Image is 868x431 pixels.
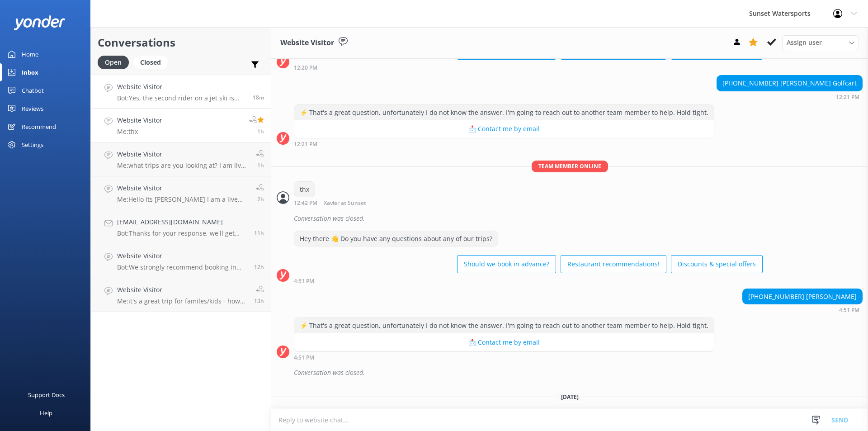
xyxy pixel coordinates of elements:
[787,38,822,47] span: Assign user
[117,251,247,261] h4: Website Visitor
[91,142,271,176] a: Website VisitorMe:what trips are you looking at? I am live in [GEOGRAPHIC_DATA] and happy to help.1h
[91,75,271,109] a: Website VisitorBot:Yes, the second rider on a jet ski is free. Each jet ski can carry up to 2 rid...
[294,105,714,120] div: ⚡ That's a great question, unfortunately I do not know the answer. I'm going to reach out to anot...
[277,365,863,380] div: 2025-08-14T23:58:51.200
[91,109,271,142] a: Website VisitorMe:thx1h
[294,231,498,246] div: Hey there 👋 Do you have any questions about any of our trips?
[117,128,162,136] p: Me: thx
[556,393,584,401] span: [DATE]
[277,211,863,226] div: 2025-08-14T18:55:53.688
[294,182,315,197] div: thx
[743,289,862,304] div: [PHONE_NUMBER] [PERSON_NAME]
[457,255,556,273] button: Should we book in advance?
[40,404,52,422] div: Help
[294,318,714,333] div: ⚡ That's a great question, unfortunately I do not know the answer. I'm going to reach out to anot...
[91,176,271,210] a: Website VisitorMe:Hello its [PERSON_NAME] I am a live agent. Which trip are you considering and w...
[294,141,714,147] div: Aug 14 2025 11:21am (UTC -05:00) America/Cancun
[294,199,396,206] div: Aug 14 2025 11:42am (UTC -05:00) America/Cancun
[294,65,317,71] strong: 12:20 PM
[22,63,38,81] div: Inbox
[22,136,43,154] div: Settings
[98,34,264,51] h2: Conversations
[117,94,246,102] p: Bot: Yes, the second rider on a jet ski is free. Each jet ski can carry up to 2 riders, and there...
[294,120,714,138] button: 📩 Contact me by email
[294,354,714,360] div: Aug 14 2025 03:51pm (UTC -05:00) America/Cancun
[14,15,66,30] img: yonder-white-logo.png
[561,255,666,273] button: Restaurant recommendations!
[117,263,247,271] p: Bot: We strongly recommend booking in advance as our tours are known to sell out, especially this...
[117,149,249,159] h4: Website Visitor
[22,81,44,99] div: Chatbot
[294,64,763,71] div: Aug 14 2025 11:20am (UTC -05:00) America/Cancun
[280,37,334,49] h3: Website Visitor
[133,56,168,69] div: Closed
[294,365,863,380] div: Conversation was closed.
[22,45,38,63] div: Home
[22,118,56,136] div: Recommend
[22,99,43,118] div: Reviews
[257,195,264,203] span: Aug 25 2025 08:09am (UTC -05:00) America/Cancun
[117,195,249,204] p: Me: Hello its [PERSON_NAME] I am a live agent. Which trip are you considering and when will you b...
[742,307,863,313] div: Aug 14 2025 03:51pm (UTC -05:00) America/Cancun
[717,76,862,91] div: [PHONE_NUMBER] [PERSON_NAME] Golfcart
[671,255,763,273] button: Discounts & special offers
[836,95,859,100] strong: 12:21 PM
[91,278,271,312] a: Website VisitorMe:it's a great trip for familes/kids - how old are the kids?13h
[98,57,133,67] a: Open
[254,297,264,305] span: Aug 24 2025 08:30pm (UTC -05:00) America/Cancun
[324,200,366,206] span: Xavier at Sunset
[839,308,859,313] strong: 4:51 PM
[133,57,172,67] a: Closed
[117,217,247,227] h4: [EMAIL_ADDRESS][DOMAIN_NAME]
[28,386,65,404] div: Support Docs
[117,229,247,237] p: Bot: Thanks for your response, we'll get back to you as soon as we can during opening hours.
[294,333,714,351] button: 📩 Contact me by email
[98,56,129,69] div: Open
[294,279,314,284] strong: 4:51 PM
[117,183,249,193] h4: Website Visitor
[294,211,863,226] div: Conversation was closed.
[782,35,859,50] div: Assign User
[257,128,264,135] span: Aug 25 2025 09:22am (UTC -05:00) America/Cancun
[717,94,863,100] div: Aug 14 2025 11:21am (UTC -05:00) America/Cancun
[117,285,247,295] h4: Website Visitor
[294,200,317,206] strong: 12:42 PM
[532,161,608,172] span: Team member online
[254,263,264,271] span: Aug 24 2025 09:49pm (UTC -05:00) America/Cancun
[253,94,264,101] span: Aug 25 2025 10:10am (UTC -05:00) America/Cancun
[117,161,249,170] p: Me: what trips are you looking at? I am live in [GEOGRAPHIC_DATA] and happy to help.
[117,115,162,125] h4: Website Visitor
[117,297,247,305] p: Me: it's a great trip for familes/kids - how old are the kids?
[294,355,314,360] strong: 4:51 PM
[117,82,246,92] h4: Website Visitor
[257,161,264,169] span: Aug 25 2025 09:20am (UTC -05:00) America/Cancun
[294,142,317,147] strong: 12:21 PM
[91,244,271,278] a: Website VisitorBot:We strongly recommend booking in advance as our tours are known to sell out, e...
[254,229,264,237] span: Aug 24 2025 11:21pm (UTC -05:00) America/Cancun
[91,210,271,244] a: [EMAIL_ADDRESS][DOMAIN_NAME]Bot:Thanks for your response, we'll get back to you as soon as we can...
[294,278,763,284] div: Aug 14 2025 03:51pm (UTC -05:00) America/Cancun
